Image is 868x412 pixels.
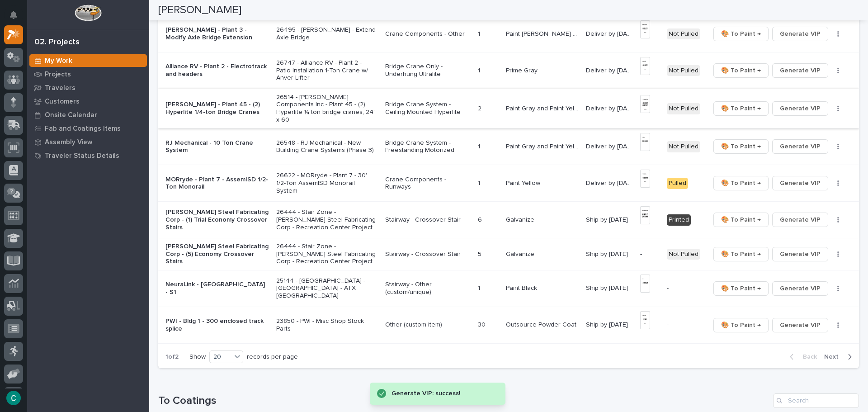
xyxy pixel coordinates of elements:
[772,27,828,41] button: Generate VIP
[772,139,828,154] button: Generate VIP
[276,59,378,82] p: 26747 - Alliance RV - Plant 2 - Patio Installation 1-Ton Crane w/ Anver Lifter
[506,249,536,258] p: Galvanize
[713,101,769,116] button: 🎨 To Paint →
[276,94,378,124] p: 26514 - [PERSON_NAME] Components Inc - Plant 45 - (2) Hyperlite ¼ ton bridge cranes; 24’ x 60’
[824,353,844,361] span: Next
[667,28,700,40] div: Not Pulled
[247,353,298,361] p: records per page
[713,213,769,227] button: 🎨 To Paint →
[772,213,828,227] button: Generate VIP
[780,214,821,225] span: Generate VIP
[713,63,769,78] button: 🎨 To Paint →
[713,318,769,332] button: 🎨 To Paint →
[45,57,72,65] p: My Work
[276,208,378,231] p: 26444 - Stair Zone - [PERSON_NAME] Steel Fabricating Corp - Recreation Center Project
[385,63,471,78] p: Bridge Crane Only - Underhung Ultralite
[772,176,828,190] button: Generate VIP
[165,63,269,78] p: Alliance RV - Plant 2 - Electrotrack and headers
[27,67,149,81] a: Projects
[27,95,149,108] a: Customers
[385,281,471,296] p: Stairway - Other (custom/unique)
[721,141,761,152] span: 🎨 To Paint →
[506,141,580,151] p: Paint Gray and Paint Yellow
[189,353,206,361] p: Show
[721,320,761,331] span: 🎨 To Paint →
[478,141,482,151] p: 1
[158,238,859,270] tr: [PERSON_NAME] Steel Fabricating Corp - (5) Economy Crossover Stairs26444 - Stair Zone - [PERSON_N...
[721,178,761,189] span: 🎨 To Paint →
[27,81,149,95] a: Travelers
[276,317,378,333] p: 23850 - PWI - Misc Shop Stock Parts
[45,152,119,160] p: Traveler Status Details
[721,28,761,39] span: 🎨 To Paint →
[797,353,817,361] span: Back
[75,5,101,21] img: Workspace Logo
[586,141,635,151] p: Deliver by 8/25/25
[158,16,859,52] tr: [PERSON_NAME] - Plant 3 - Modify Axle Bridge Extension26495 - [PERSON_NAME] - Extend Axle BridgeC...
[385,139,471,155] p: Bridge Crane System - Freestanding Motorized
[276,26,378,42] p: 26495 - [PERSON_NAME] - Extend Axle Bridge
[772,63,828,78] button: Generate VIP
[276,277,378,300] p: 25144 - [GEOGRAPHIC_DATA] - [GEOGRAPHIC_DATA] - ATX [GEOGRAPHIC_DATA]
[713,27,769,41] button: 🎨 To Paint →
[158,89,859,128] tr: [PERSON_NAME] - Plant 45 - (2) Hyperlite 1/4-ton Bridge Cranes26514 - [PERSON_NAME] Components In...
[713,176,769,190] button: 🎨 To Paint →
[721,283,761,294] span: 🎨 To Paint →
[780,320,821,331] span: Generate VIP
[780,28,821,39] span: Generate VIP
[667,141,700,152] div: Not Pulled
[506,214,536,224] p: Galvanize
[721,65,761,76] span: 🎨 To Paint →
[478,214,484,224] p: 6
[773,393,859,408] input: Search
[506,319,578,329] p: Outsource Powder Coat
[158,165,859,202] tr: MORryde - Plant 7 - AssemISD 1/2-Ton Monorail26622 - MORryde - Plant 7 - 30' 1/2-Ton AssemISD Mon...
[276,139,378,155] p: 26548 - RJ Mechanical - New Building Crane Systems (Phase 3)
[780,283,821,294] span: Generate VIP
[721,249,761,260] span: 🎨 To Paint →
[478,178,482,187] p: 1
[385,321,471,329] p: Other (custom item)
[45,71,71,79] p: Projects
[210,352,231,362] div: 20
[506,65,539,75] p: Prime Gray
[506,178,542,187] p: Paint Yellow
[780,103,821,114] span: Generate VIP
[45,111,97,119] p: Onsite Calendar
[667,103,700,114] div: Not Pulled
[158,346,186,368] p: 1 of 2
[586,319,630,329] p: Ship by [DATE]
[721,214,761,225] span: 🎨 To Paint →
[165,26,269,42] p: [PERSON_NAME] - Plant 3 - Modify Axle Bridge Extension
[45,98,80,106] p: Customers
[27,54,149,67] a: My Work
[45,125,121,133] p: Fab and Coatings Items
[780,141,821,152] span: Generate VIP
[385,251,471,258] p: Stairway - Crossover Stair
[667,214,691,226] div: Printed
[506,103,580,113] p: Paint Gray and Paint Yellow
[713,247,769,261] button: 🎨 To Paint →
[27,149,149,162] a: Traveler Status Details
[4,388,23,407] button: users-avatar
[713,281,769,296] button: 🎨 To Paint →
[11,11,23,25] div: Notifications
[780,65,821,76] span: Generate VIP
[158,202,859,238] tr: [PERSON_NAME] Steel Fabricating Corp - (1) Trial Economy Crossover Stairs26444 - Stair Zone - [PE...
[478,249,483,258] p: 5
[780,178,821,189] span: Generate VIP
[667,249,700,260] div: Not Pulled
[392,388,487,399] div: Generate VIP: success!
[158,52,859,89] tr: Alliance RV - Plant 2 - Electrotrack and headers26747 - Alliance RV - Plant 2 - Patio Installatio...
[478,65,482,75] p: 1
[721,103,761,114] span: 🎨 To Paint →
[586,65,635,75] p: Deliver by 8/22/25
[586,249,630,258] p: Ship by [DATE]
[165,317,269,333] p: PWI - Bldg 1 - 300 enclosed track splice
[27,135,149,149] a: Assembly View
[478,283,482,292] p: 1
[772,281,828,296] button: Generate VIP
[385,30,471,38] p: Crane Components - Other
[276,172,378,194] p: 26622 - MORryde - Plant 7 - 30' 1/2-Ton AssemISD Monorail System
[772,318,828,332] button: Generate VIP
